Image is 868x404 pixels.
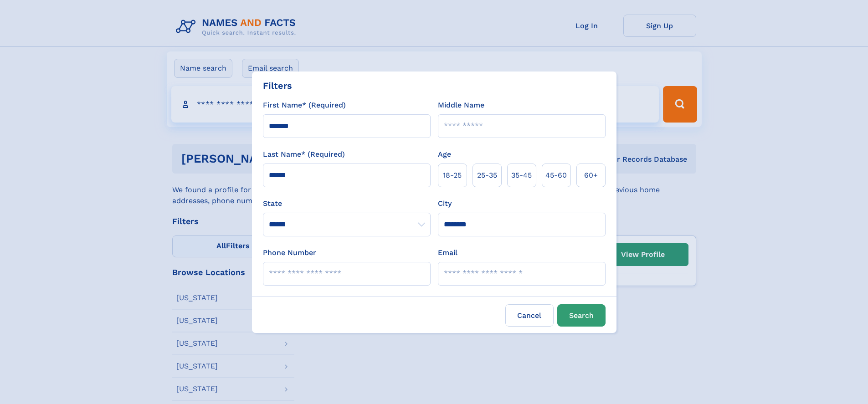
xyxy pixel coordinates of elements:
[505,304,554,327] label: Cancel
[263,247,316,258] label: Phone Number
[263,198,431,209] label: State
[263,149,345,160] label: Last Name* (Required)
[557,304,606,327] button: Search
[545,170,567,181] span: 45‑60
[477,170,497,181] span: 25‑35
[584,170,598,181] span: 60+
[438,247,457,258] label: Email
[443,170,462,181] span: 18‑25
[438,149,451,160] label: Age
[263,79,292,92] div: Filters
[511,170,532,181] span: 35‑45
[438,198,452,209] label: City
[263,100,346,111] label: First Name* (Required)
[438,100,484,111] label: Middle Name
